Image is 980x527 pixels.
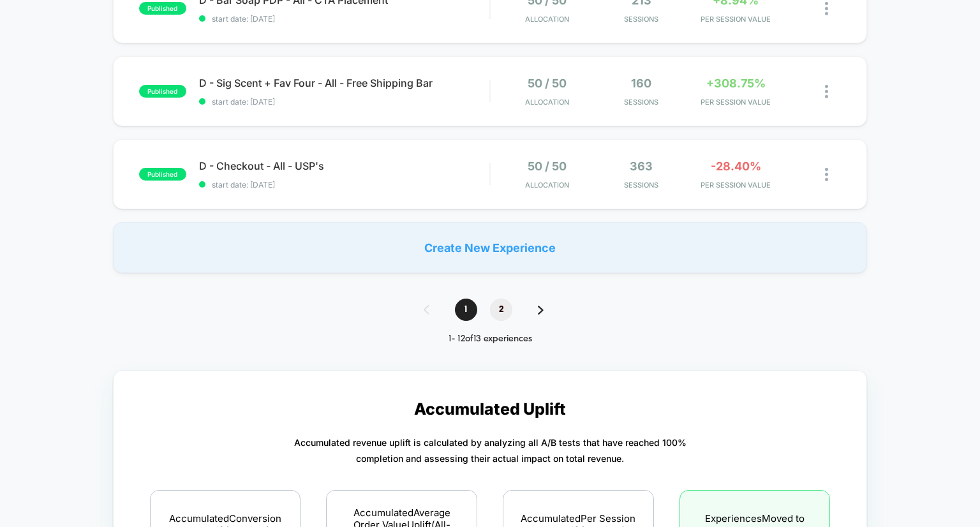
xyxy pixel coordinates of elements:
span: 160 [631,77,651,90]
span: published [139,168,186,181]
span: +308.75% [706,77,766,90]
p: Accumulated Uplift [414,399,566,419]
span: start date: [DATE] [199,97,490,107]
img: close [825,2,828,15]
span: Sessions [597,181,685,189]
div: Create New Experience [113,222,868,273]
p: Accumulated revenue uplift is calculated by analyzing all A/B tests that have reached 100% comple... [294,434,687,466]
span: Allocation [525,181,569,189]
span: Allocation [525,15,569,24]
span: PER SESSION VALUE [692,15,780,24]
span: -28.40% [711,160,761,173]
span: Sessions [597,98,685,107]
span: PER SESSION VALUE [692,181,780,189]
span: Sessions [597,15,685,24]
span: D - Checkout - All - USP's [199,160,490,172]
img: close [825,168,828,181]
div: 1 - 12 of 13 experiences [411,334,569,345]
span: 50 / 50 [528,77,567,90]
img: close [825,85,828,98]
span: D - Sig Scent + Fav Four - All - Free Shipping Bar [199,77,490,89]
img: pagination forward [538,306,544,315]
span: Allocation [525,98,569,107]
span: 1 [455,299,477,321]
span: PER SESSION VALUE [692,98,780,107]
span: 2 [490,299,512,321]
span: 363 [630,160,653,173]
span: 50 / 50 [528,160,567,173]
span: published [139,85,186,98]
span: published [139,2,186,15]
span: start date: [DATE] [199,180,490,189]
span: start date: [DATE] [199,14,490,24]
